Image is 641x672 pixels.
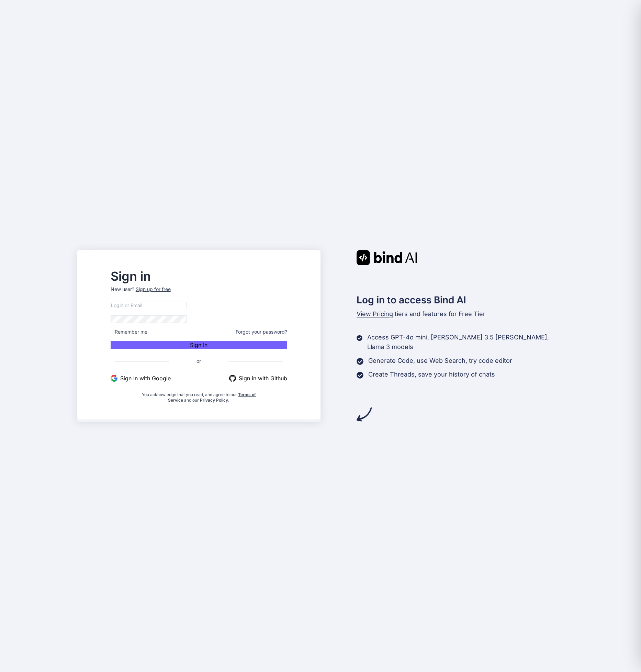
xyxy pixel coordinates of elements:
p: Generate Code, use Web Search, try code editor [368,356,512,366]
a: Terms of Service [168,392,256,403]
button: Sign in with Google [111,374,171,382]
img: arrow [357,407,372,422]
a: Privacy Policy. [200,397,229,403]
p: Access GPT-4o mini, [PERSON_NAME] 3.5 [PERSON_NAME], Llama 3 models [367,333,564,352]
span: Forgot your password? [236,328,287,335]
p: Create Threads, save your history of chats [368,370,495,379]
span: Remember me [111,328,147,335]
p: tiers and features for Free Tier [357,309,564,319]
h2: Sign in [111,271,287,282]
p: New user? [111,286,287,301]
button: Sign In [111,341,287,349]
div: You acknowledge that you read, and agree to our and our [140,388,258,403]
div: Sign up for free [136,286,171,293]
span: or [169,352,228,369]
img: Bind AI logo [357,250,417,265]
button: Sign in with Github [229,374,287,382]
img: google [111,375,117,382]
span: View Pricing [357,310,393,317]
input: Login or Email [111,302,187,309]
img: github [229,375,236,382]
h2: Log in to access Bind AI [357,293,564,307]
